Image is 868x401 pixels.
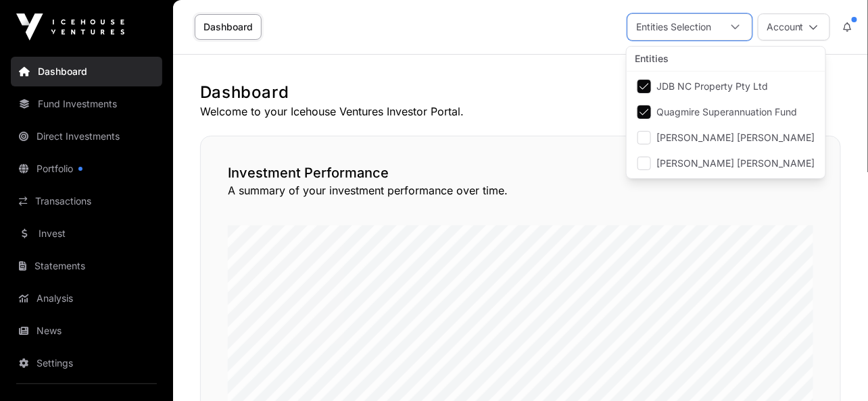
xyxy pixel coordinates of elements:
[200,103,841,119] p: Welcome to your Icehouse Ventures Investor Portal.
[195,14,262,40] a: Dashboard
[11,284,162,313] a: Analysis
[200,82,841,103] h1: Dashboard
[11,251,162,281] a: Statements
[627,72,825,178] ul: Option List
[629,74,823,99] li: JDB NC Property Pty Ltd
[800,336,868,401] iframe: Chat Widget
[656,159,815,168] span: [PERSON_NAME] [PERSON_NAME]
[656,82,768,91] span: JDB NC Property Pty Ltd
[629,151,823,176] li: Penelope Sue Johnstone
[11,219,162,248] a: Invest
[656,133,815,142] span: [PERSON_NAME] [PERSON_NAME]
[11,57,162,86] a: Dashboard
[656,107,797,117] span: Quagmire Superannuation Fund
[629,100,823,124] li: Quagmire Superannuation Fund
[11,154,162,184] a: Portfolio
[11,316,162,346] a: News
[11,348,162,378] a: Settings
[11,186,162,216] a: Transactions
[627,47,825,72] div: Entities
[758,14,830,41] button: Account
[11,122,162,151] a: Direct Investments
[629,126,823,150] li: Stuart James Johnstone
[628,14,719,40] div: Entities Selection
[11,89,162,119] a: Fund Investments
[228,182,813,198] p: A summary of your investment performance over time.
[228,163,813,182] h2: Investment Performance
[16,14,124,41] img: Icehouse Ventures Logo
